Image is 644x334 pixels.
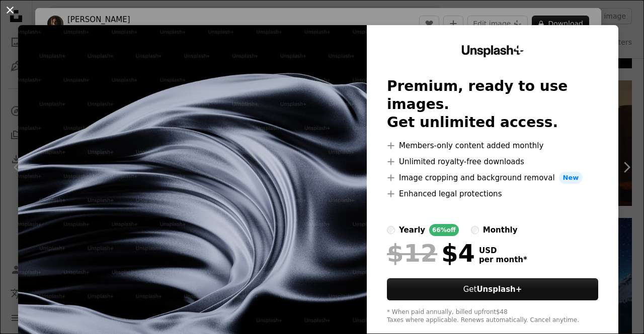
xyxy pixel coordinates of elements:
[387,156,598,168] li: Unlimited royalty-free downloads
[387,77,598,132] h2: Premium, ready to use images. Get unlimited access.
[559,172,583,184] span: New
[479,246,527,255] span: USD
[387,308,598,324] div: * When paid annually, billed upfront $48 Taxes where applicable. Renews automatically. Cancel any...
[387,140,598,152] li: Members-only content added monthly
[476,285,522,294] strong: Unsplash+
[387,240,475,266] div: $4
[471,226,479,234] input: monthly
[387,240,437,266] span: $12
[483,224,518,236] div: monthly
[387,172,598,184] li: Image cropping and background removal
[387,278,598,300] button: GetUnsplash+
[479,255,527,264] span: per month *
[399,224,425,236] div: yearly
[429,224,459,236] div: 66% off
[387,226,395,234] input: yearly66%off
[387,188,598,200] li: Enhanced legal protections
